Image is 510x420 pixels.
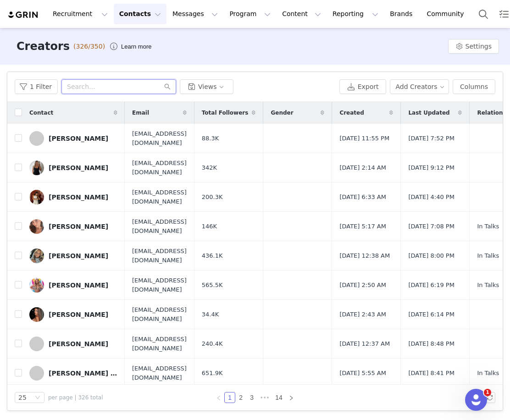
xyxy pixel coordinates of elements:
button: Add Creators [390,79,449,94]
li: Next 3 Pages [257,392,272,403]
span: per page | 326 total [48,393,103,402]
li: 2 [235,392,246,403]
span: [DATE] 9:12 PM [408,163,454,172]
li: 14 [272,392,286,403]
button: Search [473,4,493,24]
span: [EMAIL_ADDRESS][DOMAIN_NAME] [132,276,187,294]
span: [DATE] 12:37 AM [339,339,390,348]
span: [DATE] 8:48 PM [408,339,454,348]
button: 1 Filter [15,79,58,94]
img: 0be4341a-a08d-41a6-bb3c-577d65dead25.jpg [29,307,44,322]
a: 2 [236,392,246,403]
span: [DATE] 7:08 PM [408,222,454,231]
img: 1f0b068a-6686-45bd-8932-137176f1ef7b.jpg [29,160,44,175]
span: 565.5K [202,281,223,290]
span: ••• [257,392,272,403]
a: [PERSON_NAME] [29,249,117,263]
span: 342K [202,163,217,172]
i: icon: down [35,395,40,401]
span: Contact [29,109,53,117]
button: Contacts [114,4,166,24]
div: Tooltip anchor [119,42,153,51]
button: Reporting [327,4,384,24]
span: [EMAIL_ADDRESS][DOMAIN_NAME] [132,247,187,265]
span: [DATE] 2:14 AM [339,163,386,172]
div: [PERSON_NAME] [49,252,108,260]
span: Created [339,109,364,117]
a: Community [421,4,474,24]
a: Brands [384,4,421,24]
span: [DATE] 5:17 AM [339,222,386,231]
div: 25 [18,392,27,403]
span: Total Followers [202,109,249,117]
span: [EMAIL_ADDRESS][DOMAIN_NAME] [132,335,187,353]
li: 3 [246,392,257,403]
div: [PERSON_NAME] [PERSON_NAME] [49,370,117,377]
span: 436.1K [202,251,223,260]
i: icon: search [164,83,171,90]
li: 1 [224,392,235,403]
button: Settings [448,39,499,54]
span: [EMAIL_ADDRESS][DOMAIN_NAME] [132,217,187,235]
span: 1 [484,389,491,396]
span: [DATE] 7:52 PM [408,134,454,143]
button: Program [224,4,276,24]
a: [PERSON_NAME] [PERSON_NAME] [29,366,117,381]
span: Gender [271,109,293,117]
span: [DATE] 6:14 PM [408,310,454,319]
button: Columns [453,79,495,94]
span: Email [132,109,149,117]
a: 14 [272,392,285,403]
a: [PERSON_NAME] [29,337,117,351]
li: Next Page [286,392,297,403]
div: [PERSON_NAME] [49,164,108,171]
iframe: Intercom live chat [465,389,487,411]
span: 146K [202,222,217,231]
a: [PERSON_NAME] [29,131,117,146]
input: Search... [61,79,176,94]
span: [DATE] 8:41 PM [408,369,454,378]
a: [PERSON_NAME] [29,190,117,204]
i: icon: right [288,395,294,401]
div: [PERSON_NAME] [49,135,108,142]
button: Messages [167,4,223,24]
img: grin logo [7,11,39,19]
a: [PERSON_NAME] [29,160,117,175]
a: [PERSON_NAME] [29,307,117,322]
span: Last Updated [408,109,449,117]
span: [DATE] 2:50 AM [339,281,386,290]
span: [EMAIL_ADDRESS][DOMAIN_NAME] [132,188,187,206]
span: [DATE] 6:33 AM [339,193,386,202]
span: [DATE] 11:55 PM [339,134,389,143]
a: 3 [247,392,257,403]
div: [PERSON_NAME] [49,282,108,289]
div: [PERSON_NAME] [49,340,108,348]
div: [PERSON_NAME] [49,311,108,318]
a: [PERSON_NAME] [29,219,117,234]
span: (326/350) [73,42,105,51]
img: 7ea64567-1070-4ca9-a7b4-22d0e079207b.jpg [29,190,44,204]
span: [DATE] 12:38 AM [339,251,390,260]
span: 34.4K [202,310,219,319]
div: [PERSON_NAME] [49,193,108,201]
img: caf2c423-45a3-45d2-875c-0e3adbc993a3.jpg [29,219,44,234]
button: Content [277,4,327,24]
span: 651.9K [202,369,223,378]
h3: Creators [17,38,70,55]
button: Export [339,79,386,94]
div: [PERSON_NAME] [49,223,108,230]
span: [DATE] 5:55 AM [339,369,386,378]
img: 1a1d5445-3cd2-476a-9d54-f591d2e54ffb.jpg [29,278,44,293]
span: [EMAIL_ADDRESS][DOMAIN_NAME] [132,129,187,147]
span: [DATE] 8:00 PM [408,251,454,260]
span: [EMAIL_ADDRESS][DOMAIN_NAME] [132,159,187,177]
button: Recruitment [47,4,113,24]
span: 88.3K [202,134,219,143]
a: 1 [225,392,235,403]
span: 240.4K [202,339,223,348]
a: [PERSON_NAME] [29,278,117,293]
button: Views [180,79,233,94]
span: [EMAIL_ADDRESS][DOMAIN_NAME] [132,305,187,323]
span: [DATE] 4:40 PM [408,193,454,202]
